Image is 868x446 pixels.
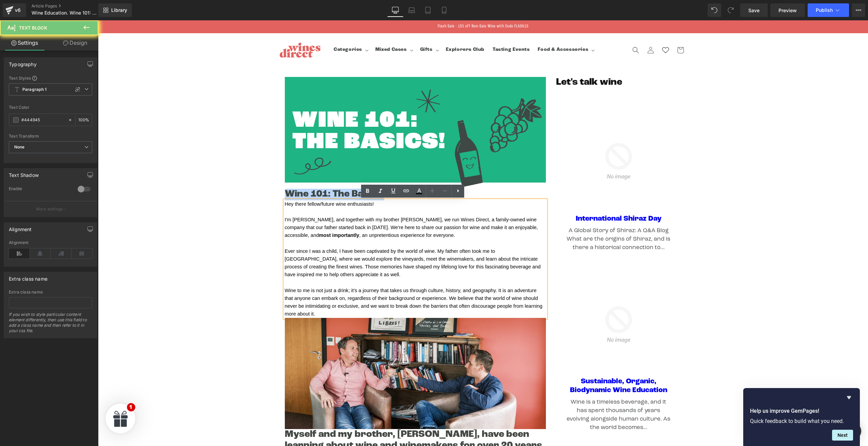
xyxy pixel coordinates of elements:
span: My Wishlist [727,405,755,409]
h5: Myself and my brother, [PERSON_NAME], have been learning about wine and winemakers for over 20 ye... [187,409,448,431]
button: Hide survey [845,393,853,402]
b: None [14,144,25,149]
span: Explorers Club [348,26,387,33]
div: Wine is a timeless beverage, and it has spent thousands of years evolving alongside human culture... [468,378,573,412]
p: More settings [36,206,63,212]
summary: Gifts [318,22,344,37]
span: , an unpretentious experience for everyone. [261,212,357,218]
button: Next question [832,430,853,441]
img: Wines Direct [182,22,222,37]
span: Hey there fellow/future wine enthusiasts! [187,181,276,186]
span: Food & Accessories [440,26,490,33]
span: Ever since I was a child, I have been captivated by the world of wine. My father often took me to... [187,228,444,257]
span: Categories [236,26,264,33]
div: % [76,114,92,126]
h1: Let's talk wine [458,57,584,68]
a: Sustainable, Organic, Biodynamic Wine Education [468,357,573,374]
a: Explorers Club [344,22,391,37]
p: Quick feedback to build what you need. [750,418,853,424]
div: Extra class name [9,290,92,295]
summary: Food & Accessories [436,22,499,37]
button: More [852,3,865,17]
img: Sustainable, Organic, Biodynamic Wine Education [468,252,573,357]
img: International Shiraz Day [468,88,573,194]
button: Redo [724,3,737,17]
span: Tasting Events [395,26,432,33]
div: Alignment [9,223,32,232]
span: Library [111,7,127,13]
div: Extra class name [9,272,47,282]
summary: Mixed Cases [273,22,318,37]
summary: Categories [232,22,273,37]
h2: Help us improve GemPages! [750,407,853,415]
div: Enable [9,186,71,193]
a: International Shiraz Day [478,194,564,203]
a: v6 [3,3,26,17]
a: Article Pages [32,3,110,9]
a: Design [51,35,100,50]
a: New Library [98,3,132,17]
a: Mobile [436,3,452,17]
div: If you wish to style particular content element differently, then use this field to add a class n... [9,312,92,338]
div: v6 [14,6,22,15]
span: Mixed Cases [277,26,309,33]
div: Typography [9,58,37,67]
div: Text Color [9,105,92,110]
a: Laptop [403,3,420,17]
span: Flash Sale - 15% off Non-Sale Wine with Code FLASH15 [340,4,431,8]
span: Save [748,7,759,14]
button: Open Wishlist Details [715,399,760,415]
span: Publish [816,7,833,13]
div: Alignment [9,240,92,245]
span: Wine to me is not just a drink; it's a journey that takes us through culture, history, and geogra... [187,267,446,297]
input: Color [21,116,65,124]
div: Text Styles [9,75,92,81]
a: Preview [770,3,805,17]
div: A Global Story of Shiraz: A Q&A Blog What are the origins of Shiraz, and is there a historical co... [468,206,573,232]
div: Text Transform [9,134,92,139]
button: More settings [4,201,97,217]
h1: Wine 101: The Basics! [187,168,448,180]
button: Undo [708,3,721,17]
span: Preview [778,7,797,14]
summary: Search [530,22,545,37]
a: Wines Direct [179,20,225,40]
button: Publish [808,3,849,17]
div: Text Shadow [9,168,39,178]
span: Text Block [19,25,47,31]
span: Gifts [322,26,335,33]
span: I'm [PERSON_NAME], and together with my brother [PERSON_NAME], we run Wines Direct, a family-owne... [187,197,441,218]
a: Desktop [387,3,403,17]
div: Help us improve GemPages! [750,393,853,441]
a: Tablet [420,3,436,17]
b: Paragraph 1 [22,87,47,93]
strong: most importantly [221,212,261,218]
a: Tasting Events [391,22,436,37]
span: Wine Education. Wine 101: The Basics! [32,10,97,16]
